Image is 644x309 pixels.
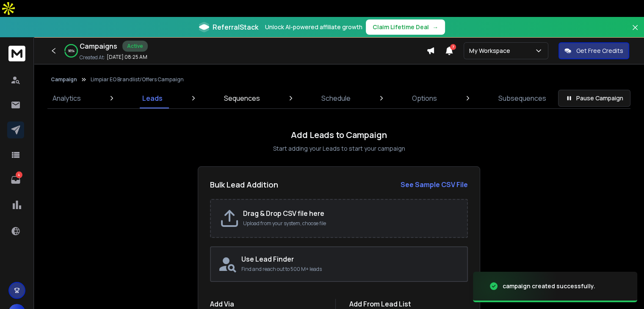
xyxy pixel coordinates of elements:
[107,54,147,61] p: [DATE] 08:25 AM
[142,93,163,103] p: Leads
[630,22,641,42] button: Close banner
[273,144,405,153] p: Start adding your Leads to start your campaign
[122,41,148,52] div: Active
[576,47,623,55] p: Get Free Credits
[401,180,468,189] strong: See Sample CSV File
[241,266,460,273] p: Find and reach out to 500 M+ leads
[137,88,168,108] a: Leads
[243,208,459,218] h2: Drag & Drop CSV file here
[47,88,86,108] a: Analytics
[219,88,265,108] a: Sequences
[53,93,81,103] p: Analytics
[210,299,322,309] h1: Add Via
[80,54,105,61] p: Created At:
[401,179,468,190] a: See Sample CSV File
[16,171,22,178] p: 4
[51,76,77,83] button: Campaign
[316,88,356,108] a: Schedule
[469,47,514,55] p: My Workspace
[498,93,546,103] p: Subsequences
[265,23,362,31] p: Unlock AI-powered affiliate growth
[210,179,278,190] h2: Bulk Lead Addition
[224,93,260,103] p: Sequences
[366,19,445,35] button: Claim Lifetime Deal→
[7,171,24,188] a: 4
[412,93,437,103] p: Options
[349,299,468,309] h1: Add From Lead List
[213,22,258,32] span: ReferralStack
[291,129,387,141] h1: Add Leads to Campaign
[450,44,456,50] span: 7
[80,41,117,51] h1: Campaigns
[91,76,184,83] p: Limpiar EO Brandlist/Offers Campaign
[68,48,75,53] p: 96 %
[243,220,459,227] p: Upload from your system, choose file
[407,88,442,108] a: Options
[493,88,551,108] a: Subsequences
[432,23,438,31] span: →
[321,93,351,103] p: Schedule
[558,90,630,107] button: Pause Campaign
[503,282,595,290] div: campaign created successfully.
[558,42,629,59] button: Get Free Credits
[241,254,460,264] h2: Use Lead Finder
